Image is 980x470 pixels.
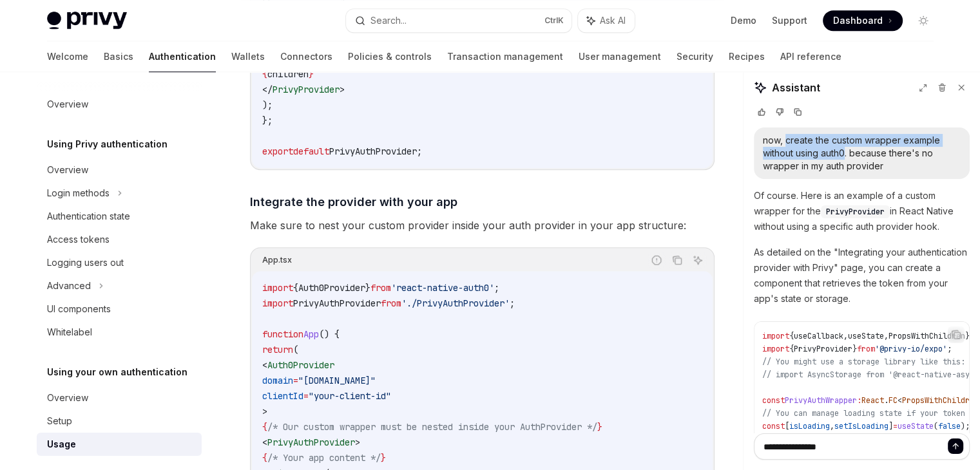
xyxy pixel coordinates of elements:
span: PrivyAuthWrapper [785,395,857,406]
img: light logo [47,12,127,30]
button: Copy the contents from the code block [948,326,965,343]
span: domain [262,375,293,386]
span: Ctrl K [544,15,564,26]
a: Security [677,41,713,72]
span: } [965,331,970,341]
span: { [293,282,298,294]
a: Dashboard [823,10,903,31]
span: { [262,68,267,80]
span: , [843,331,848,341]
span: FC [889,395,898,406]
span: } [381,452,386,464]
a: Demo [731,14,756,27]
span: PrivyAuthProvider [267,437,355,448]
span: PrivyAuthProvider [329,146,417,157]
span: </ [262,84,273,95]
span: { [789,344,794,354]
span: default [293,146,329,157]
span: import [762,331,789,341]
button: Copy the contents from the code block [669,252,686,268]
p: As detailed on the "Integrating your authentication provider with Privy" page, you can create a c... [754,245,970,306]
a: Access tokens [37,228,202,251]
span: : [857,395,861,406]
span: "your-client-id" [309,390,391,402]
div: Usage [47,437,76,452]
span: App [303,328,319,340]
span: /* Your app content */ [267,452,381,464]
div: Overview [47,390,88,406]
span: ] [889,421,893,431]
span: < [262,437,267,448]
button: Report incorrect code [648,252,665,268]
span: { [789,331,794,341]
span: Ask AI [600,14,626,27]
span: = [293,375,298,386]
span: , [830,421,834,431]
div: Overview [47,162,88,178]
span: = [303,390,309,402]
span: React [861,395,884,406]
span: Dashboard [833,14,883,27]
span: isLoading [789,421,830,431]
span: 'react-native-auth0' [391,282,494,294]
div: UI components [47,301,111,317]
div: Logging users out [47,255,124,270]
div: Search... [370,13,407,28]
span: PrivyProvider [273,84,340,95]
span: PropsWithChildren [889,331,965,341]
span: children [267,68,309,80]
span: Integrate the provider with your app [250,193,457,211]
h5: Using your own authentication [47,364,187,380]
span: '@privy-io/expo' [875,344,947,354]
div: Advanced [47,278,91,294]
p: Of course. Here is an example of a custom wrapper for the in React Native without using a specifi... [754,188,970,234]
span: Make sure to nest your custom provider inside your auth provider in your app structure: [250,216,715,234]
span: import [262,282,293,294]
a: Setup [37,409,202,433]
span: = [893,421,898,431]
span: useCallback [794,331,843,341]
a: Overview [37,386,202,409]
span: setIsLoading [834,421,889,431]
span: clientId [262,390,303,402]
span: false [938,421,961,431]
span: ( [293,344,298,355]
span: } [597,421,602,433]
div: Authentication state [47,209,130,224]
a: Support [772,14,807,27]
span: const [762,421,785,431]
span: return [262,344,293,355]
span: > [262,406,267,417]
span: useState [898,421,934,431]
span: from [381,297,401,309]
span: from [370,282,391,294]
span: "[DOMAIN_NAME]" [298,375,376,386]
button: Send message [948,438,963,454]
a: Welcome [47,41,88,72]
span: Auth0Provider [267,359,334,371]
span: { [262,452,267,464]
span: , [884,331,889,341]
span: < [898,395,902,406]
h5: Using Privy authentication [47,136,168,152]
span: const [762,395,785,406]
span: PrivyAuthProvider [293,297,381,309]
button: Search...CtrlK [346,9,572,32]
a: Logging users out [37,251,202,274]
span: () { [319,328,340,340]
div: App.tsx [262,252,292,268]
div: now, create the custom wrapper example without using auth0. because there's no wrapper in my auth... [763,134,961,173]
span: PrivyProvider [826,207,885,217]
a: Whitelabel [37,321,202,344]
a: API reference [780,41,841,72]
span: './PrivyAuthProvider' [401,297,510,309]
span: PropsWithChildren [902,395,979,406]
a: Authentication [149,41,216,72]
div: Overview [47,97,88,112]
span: ; [510,297,515,309]
span: { [262,421,267,433]
span: [ [785,421,789,431]
a: UI components [37,297,202,321]
span: } [309,68,314,80]
a: Authentication state [37,205,202,228]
